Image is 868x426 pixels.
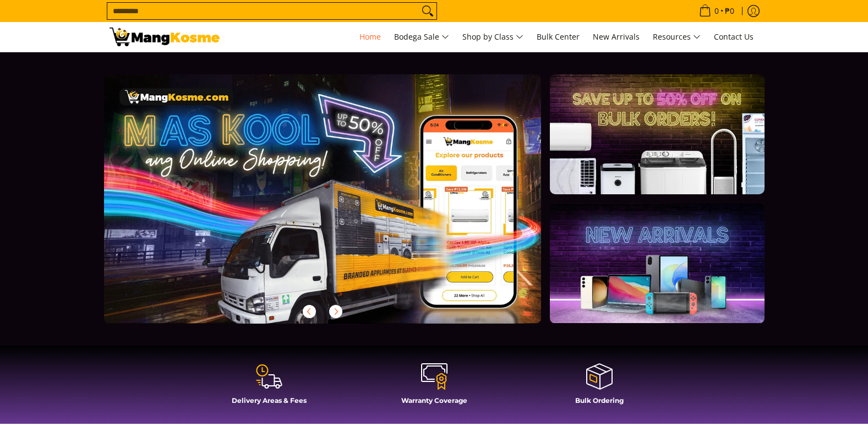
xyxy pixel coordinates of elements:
a: Bulk Center [531,22,585,52]
a: Bulk Ordering [522,362,676,413]
h4: Delivery Areas & Fees [192,396,346,405]
button: Search [419,3,436,19]
a: Warranty Coverage [357,362,511,413]
span: • [696,5,738,17]
a: New Arrivals [587,22,645,52]
span: Shop by Class [462,30,523,44]
span: 0 [713,7,720,15]
a: Home [354,22,386,52]
span: Contact Us [714,31,754,42]
a: Resources [647,22,706,52]
a: Shop by Class [457,22,529,52]
button: Next [324,299,348,324]
span: Home [359,31,381,42]
span: New Arrivals [593,31,640,42]
a: Bodega Sale [389,22,455,52]
button: Previous [297,299,321,324]
img: Mang Kosme: Your Home Appliances Warehouse Sale Partner! [110,28,220,46]
span: Bulk Center [537,31,580,42]
span: Resources [653,30,701,44]
span: ₱0 [723,7,736,15]
h4: Warranty Coverage [357,396,511,405]
span: Bodega Sale [394,30,449,44]
a: Contact Us [708,22,759,52]
h4: Bulk Ordering [522,396,676,405]
a: More [104,74,577,341]
a: Delivery Areas & Fees [192,362,346,413]
nav: Main Menu [231,22,759,52]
